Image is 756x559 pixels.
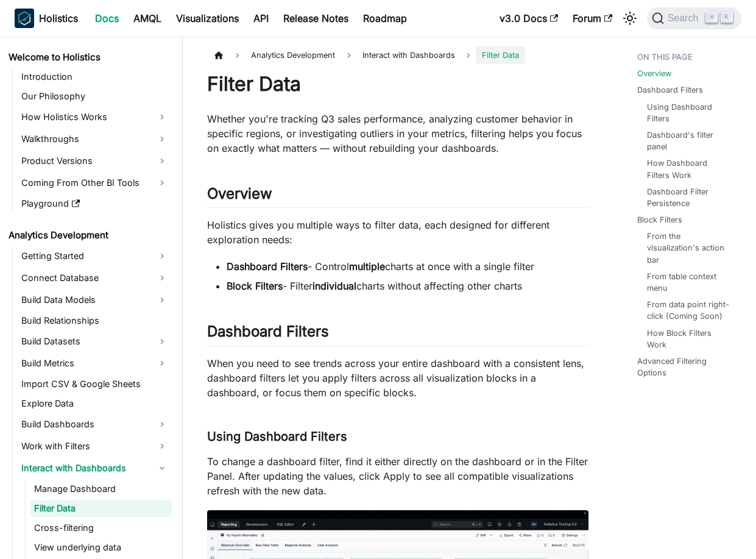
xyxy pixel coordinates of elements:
[126,9,169,28] a: AMQL
[276,9,356,28] a: Release Notes
[18,195,172,212] a: Playground
[18,415,172,434] a: Build Dashboards
[207,185,588,208] h2: Overview
[647,157,732,180] a: How Dashboard Filters Work
[15,9,78,28] a: HolisticsHolistics
[476,46,525,64] span: Filter Data
[637,68,671,79] a: Overview
[39,11,78,26] b: Holistics
[207,454,588,498] p: To change a dashboard filter, find it either directly on the dashboard or in the Filter Panel. Af...
[664,13,706,24] span: Search
[207,112,588,155] p: Whether you're tracking Q3 sales performance, analyzing customer behavior in specific regions, or...
[647,271,732,294] a: From table context menu
[15,9,34,28] img: Holistics
[647,327,732,351] a: How Block Filters Work
[18,332,172,351] a: Build Datasets
[647,186,732,209] a: Dashboard Filter Persistence
[349,260,385,272] strong: multiple
[207,46,588,64] nav: Breadcrumbs
[620,9,640,28] button: Switch between dark and light mode (currently light mode)
[18,246,172,266] a: Getting Started
[227,280,283,292] strong: Block Filters
[30,480,172,497] a: Manage Dashboard
[18,436,172,456] a: Work with Filters
[30,500,172,517] a: Filter Data
[647,299,732,322] a: From data point right-click (Coming Soon)
[18,68,172,85] a: Introduction
[637,84,703,96] a: Dashboard Filters
[492,9,565,28] a: v3.0 Docs
[30,539,172,556] a: View underlying data
[5,49,172,66] a: Welcome to Holistics
[227,260,308,272] strong: Dashboard Filters
[5,227,172,244] a: Analytics Development
[207,429,588,444] h3: Using Dashboard Filters
[647,7,741,29] button: Search (Command+K)
[227,279,588,293] li: - Filter charts without affecting other charts
[18,458,172,478] a: Interact with Dashboards
[246,9,276,28] a: API
[18,290,172,310] a: Build Data Models
[356,9,414,28] a: Roadmap
[647,101,732,124] a: Using Dashboard Filters
[18,151,172,171] a: Product Versions
[18,268,172,288] a: Connect Database
[18,129,172,149] a: Walkthroughs
[169,9,246,28] a: Visualizations
[207,72,588,96] h1: Filter Data
[18,312,172,329] a: Build Relationships
[207,218,588,247] p: Holistics gives you multiple ways to filter data, each designed for different exploration needs:
[637,214,682,226] a: Block Filters
[721,12,733,23] kbd: K
[705,12,718,23] kbd: ⌘
[356,46,461,64] span: Interact with Dashboards
[18,376,172,393] a: Import CSV & Google Sheets
[18,395,172,412] a: Explore Data
[245,46,341,64] span: Analytics Development
[88,9,126,28] a: Docs
[207,322,588,346] h2: Dashboard Filters
[207,356,588,400] p: When you need to see trends across your entire dashboard with a consistent lens, dashboard filter...
[18,107,172,127] a: How Holistics Works
[647,129,732,152] a: Dashboard's filter panel
[18,354,172,373] a: Build Metrics
[30,519,172,536] a: Cross-filtering
[313,280,356,292] strong: individual
[227,259,588,274] li: - Control charts at once with a single filter
[637,355,737,379] a: Advanced Filtering Options
[207,46,230,64] a: Home page
[18,173,172,193] a: Coming From Other BI Tools
[647,230,732,266] a: From the visualization's action bar
[565,9,620,28] a: Forum
[18,88,172,105] a: Our Philosophy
